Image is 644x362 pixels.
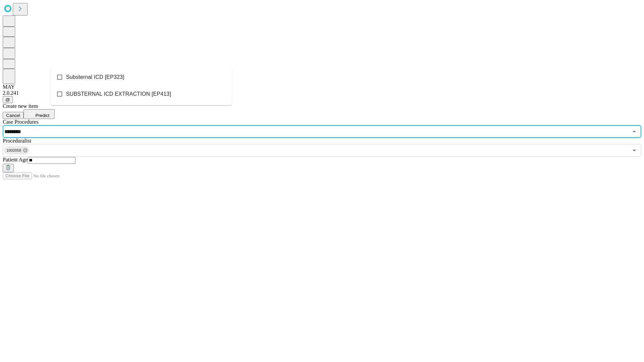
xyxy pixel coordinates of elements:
[66,90,171,98] span: SUBSTERNAL ICD EXTRACTION [EP413]
[5,97,10,102] span: @
[4,146,29,154] div: 1002058
[6,113,20,118] span: Cancel
[630,146,639,155] button: Open
[3,96,13,103] button: @
[3,157,28,162] span: Patient Age
[3,103,38,109] span: Create new item
[35,113,49,118] span: Predict
[24,109,55,119] button: Predict
[3,84,641,90] div: MAY
[3,119,38,125] span: Scheduled Procedure
[66,73,124,81] span: Substernal ICD [EP323]
[3,138,31,144] span: Proceduralist
[3,112,24,119] button: Cancel
[3,90,641,96] div: 2.0.241
[630,127,639,136] button: Close
[4,147,24,154] span: 1002058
